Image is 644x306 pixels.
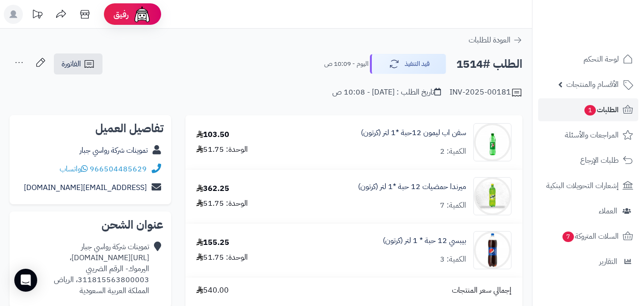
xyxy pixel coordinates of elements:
img: 1747540828-789ab214-413e-4ccd-b32f-1699f0bc-90x90.jpg [474,123,511,161]
h2: عنوان الشحن [17,219,164,231]
span: التقارير [599,255,617,268]
span: الطلبات [583,103,619,116]
div: INV-2025-00181 [450,87,522,98]
div: 103.50 [196,129,229,140]
span: لوحة التحكم [583,53,619,66]
a: العملاء [538,200,638,222]
span: 1 [584,105,596,116]
h2: تفاصيل العميل [17,123,164,134]
span: إشعارات التحويلات البنكية [546,179,619,192]
div: الوحدة: 51.75 [196,252,248,263]
div: تاريخ الطلب : [DATE] - 10:08 ص [332,87,441,98]
a: المراجعات والأسئلة [538,124,638,147]
div: Open Intercom Messenger [14,269,37,292]
a: طلبات الإرجاع [538,149,638,172]
div: الكمية: 7 [440,200,466,211]
button: قيد التنفيذ [370,54,446,74]
span: المراجعات والأسئلة [565,128,619,142]
span: رفيق [113,9,129,20]
span: 7 [562,231,574,243]
a: الفاتورة [54,53,102,74]
small: اليوم - 10:09 ص [324,59,368,69]
h2: الطلب #1514 [456,54,522,74]
div: الوحدة: 51.75 [196,144,248,155]
a: التقارير [538,250,638,273]
a: واتساب [60,163,88,175]
a: السلات المتروكة7 [538,225,638,248]
a: [EMAIL_ADDRESS][DOMAIN_NAME] [24,182,147,193]
a: إشعارات التحويلات البنكية [538,174,638,197]
a: ميرندا حمضيات 12 حبة *1 لتر (كرتون) [358,181,466,192]
img: 1747566256-XP8G23evkchGmxKUr8YaGb2gsq2hZno4-90x90.jpg [474,177,511,215]
img: ai-face.png [133,5,152,24]
div: 155.25 [196,237,229,248]
a: لوحة التحكم [538,48,638,71]
span: طلبات الإرجاع [580,154,619,167]
span: العملاء [599,204,617,218]
span: الأقسام والمنتجات [566,78,619,91]
img: logo-2.png [579,7,635,27]
a: الطلبات1 [538,98,638,121]
span: الفاتورة [61,58,81,70]
div: الكمية: 2 [440,146,466,157]
div: الوحدة: 51.75 [196,198,248,209]
a: تحديثات المنصة [25,5,49,26]
div: 362.25 [196,183,229,194]
a: العودة للطلبات [469,34,522,46]
a: بيبسي 12 حبة * 1 لتر (كرتون) [383,235,466,246]
div: الكمية: 3 [440,254,466,265]
span: 540.00 [196,285,229,296]
span: السلات المتروكة [562,230,619,243]
img: 1747594532-18409223-8150-4f06-d44a-9c8685d0-90x90.jpg [474,231,511,269]
a: سفن اب ليمون 12حبة *1 لتر (كرتون) [361,127,466,138]
span: إجمالي سعر المنتجات [452,285,511,296]
a: تموينات شركة رواسي جبار [80,145,148,156]
span: العودة للطلبات [469,34,511,46]
div: تموينات شركة رواسي جبار [URL][DOMAIN_NAME]، اليرموك- الرقم الضريبي 311815563800003، الرياض المملك... [17,242,149,296]
a: 966504485629 [90,163,147,175]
